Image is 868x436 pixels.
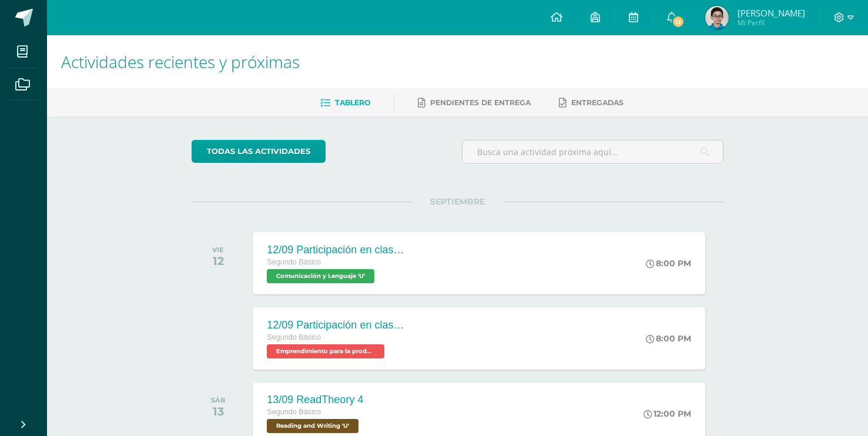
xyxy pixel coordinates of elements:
span: Entregadas [571,98,624,107]
span: [PERSON_NAME] [738,7,805,19]
span: Comunicación y Lenguaje 'U' [267,269,374,283]
a: Pendientes de entrega [418,93,531,112]
span: Pendientes de entrega [430,98,531,107]
div: SÁB [211,396,226,404]
div: VIE [212,246,224,254]
div: 12:00 PM [644,408,691,419]
span: 12 [672,15,685,28]
span: Reading and Writing 'U' [267,419,358,433]
div: 12/09 Participación en clase 🙋‍♂️🙋‍♀️ [267,243,408,256]
a: todas las Actividades [192,140,326,163]
span: Segundo Básico [267,333,321,341]
span: Emprendimiento para la productividad 'U' [267,344,384,358]
span: Tablero [335,98,370,107]
div: 8:00 PM [646,258,691,269]
span: SEPTIEMBRE [411,196,504,207]
div: 13/09 ReadTheory 4 [267,394,363,406]
span: Segundo Básico [267,408,321,416]
div: 12 [212,254,224,268]
div: 8:00 PM [646,333,691,344]
div: 13 [211,404,226,418]
a: Tablero [320,93,370,112]
span: Mi Perfil [738,18,805,28]
span: Actividades recientes y próximas [61,51,300,73]
img: 5be8c02892cdc226414afe1279936e7d.png [705,6,729,29]
input: Busca una actividad próxima aquí... [463,140,723,163]
span: Segundo Básico [267,258,321,266]
div: 12/09 Participación en clase 🙋‍♂️🙋‍♀️ [267,318,408,331]
a: Entregadas [559,93,624,112]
